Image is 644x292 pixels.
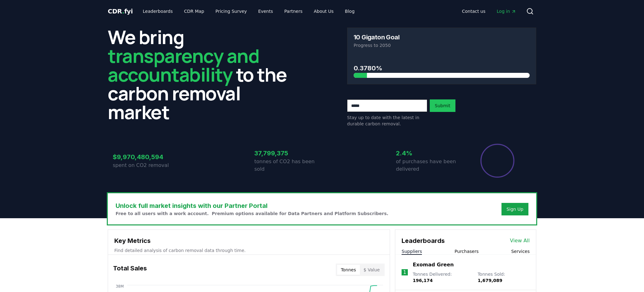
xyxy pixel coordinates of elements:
a: Contact us [457,6,491,17]
button: Sign Up [501,203,528,215]
p: Free to all users with a work account. Premium options available for Data Partners and Platform S... [116,210,388,217]
p: Stay up to date with the latest in durable carbon removal. [347,114,427,127]
a: Log in [492,6,521,17]
button: Purchasers [454,248,479,254]
span: CDR fyi [108,8,133,15]
tspan: 38M [116,284,124,289]
h3: Key Metrics [114,236,383,245]
p: of purchases have been delivered [396,158,464,173]
a: Pricing Survey [210,6,252,17]
p: Tonnes Delivered : [413,271,471,284]
span: Log in [497,8,516,14]
span: transparency and accountability [108,43,259,87]
button: $ Value [360,265,384,275]
span: 1,679,089 [478,278,502,283]
a: Partners [279,6,308,17]
a: CDR Map [179,6,209,17]
nav: Main [457,6,521,17]
span: 196,174 [413,278,433,283]
p: Progress to 2050 [354,42,530,48]
h3: 2.4% [396,149,464,158]
a: Exomad Green [413,261,454,269]
h3: Unlock full market insights with our Partner Portal [116,201,388,210]
nav: Main [138,6,360,17]
a: CDR.fyi [108,7,133,16]
button: Services [511,248,530,254]
p: Find detailed analysis of carbon removal data through time. [114,247,383,254]
h2: We bring to the carbon removal market [108,28,297,121]
h3: 37,799,375 [254,149,322,158]
h3: Leaderboards [402,236,445,245]
a: Blog [340,6,360,17]
a: Leaderboards [138,6,178,17]
a: Events [253,6,278,17]
h3: Total Sales [113,264,147,276]
div: Percentage of sales delivered [480,143,515,178]
button: Tonnes [337,265,360,275]
button: Submit [430,99,455,112]
p: spent on CO2 removal [113,162,180,169]
a: About Us [309,6,339,17]
h3: 0.3780% [354,63,530,73]
h3: 10 Gigaton Goal [354,34,399,40]
a: View All [510,237,530,244]
p: 1 [403,269,406,276]
h3: $9,970,480,594 [113,152,180,162]
a: Sign Up [506,206,523,212]
p: tonnes of CO2 has been sold [254,158,322,173]
span: . [122,8,124,15]
p: Tonnes Sold : [478,271,530,284]
button: Suppliers [402,248,422,254]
